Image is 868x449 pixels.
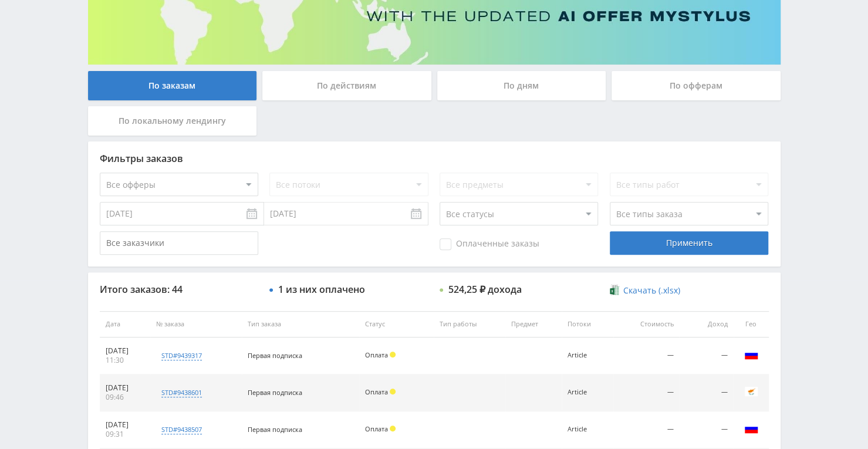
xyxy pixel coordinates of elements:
th: Доход [679,311,733,337]
th: Дата [100,311,150,337]
th: Тип заказа [242,311,359,337]
div: Применить [610,231,768,255]
span: Первая подписка [248,388,302,397]
span: Скачать (.xlsx) [623,286,680,295]
img: cyp.png [744,384,758,399]
div: std#9439317 [161,351,202,360]
img: rus.png [744,421,758,436]
th: № заказа [150,311,242,337]
td: — [679,374,733,411]
div: Итого заказов: 44 [100,284,258,295]
span: Первая подписка [248,425,302,434]
span: Холд [390,389,396,394]
span: Оплата [365,350,388,359]
th: Статус [359,311,434,337]
div: По действиям [262,71,431,100]
div: 09:31 [106,430,144,439]
div: std#9438507 [161,425,202,434]
td: — [613,337,680,374]
a: Скачать (.xlsx) [610,285,680,296]
img: xlsx [610,284,620,296]
th: Потоки [562,311,613,337]
td: — [613,374,680,411]
th: Предмет [505,311,562,337]
th: Гео [734,311,769,337]
th: Стоимость [613,311,680,337]
div: По локальному лендингу [88,106,257,136]
div: 11:30 [106,356,144,365]
span: Холд [390,352,396,357]
div: std#9438601 [161,388,202,397]
div: По дням [437,71,606,100]
span: Холд [390,426,396,431]
div: 09:46 [106,393,144,402]
span: Оплата [365,424,388,433]
div: [DATE] [106,346,144,356]
span: Оплаченные заказы [440,238,539,250]
td: — [679,337,733,374]
div: [DATE] [106,420,144,430]
div: По заказам [88,71,257,100]
div: 1 из них оплачено [278,284,365,295]
img: rus.png [744,347,758,362]
div: По офферам [612,71,781,100]
div: Article [568,352,607,359]
div: Article [568,426,607,433]
td: — [613,411,680,448]
input: Все заказчики [100,231,258,255]
span: Первая подписка [248,351,302,360]
div: [DATE] [106,383,144,393]
div: Фильтры заказов [100,153,769,164]
th: Тип работы [434,311,505,337]
span: Оплата [365,387,388,396]
td: — [679,411,733,448]
div: 524,25 ₽ дохода [448,284,522,295]
div: Article [568,389,607,396]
